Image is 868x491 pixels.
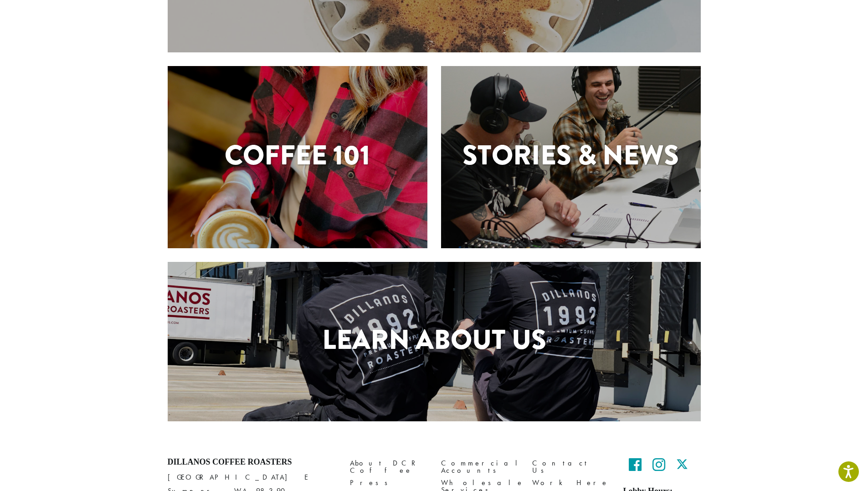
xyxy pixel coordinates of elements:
h4: Dillanos Coffee Roasters [168,457,336,467]
a: Coffee 101 [168,66,427,248]
h1: Learn About Us [168,319,701,360]
a: Contact Us [532,457,610,477]
a: Stories & News [441,66,701,248]
a: Learn About Us [168,262,701,421]
a: About DCR Coffee [350,457,427,477]
h1: Stories & News [441,135,701,176]
a: Work Here [532,477,610,489]
a: Press [350,477,427,489]
h1: Coffee 101 [168,135,427,176]
a: Commercial Accounts [441,457,519,477]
